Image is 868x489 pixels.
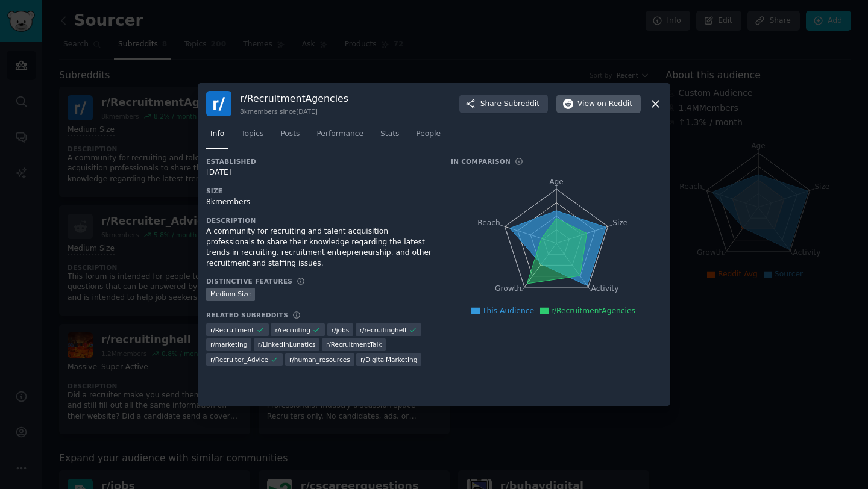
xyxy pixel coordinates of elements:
[237,125,268,149] a: Topics
[412,125,445,149] a: People
[206,157,434,166] h3: Established
[280,129,300,140] span: Posts
[504,99,539,110] span: Subreddit
[206,91,231,116] img: RecruitmentAgencies
[332,326,349,334] span: r/ jobs
[556,95,641,114] button: Viewon Reddit
[206,167,434,178] div: [DATE]
[551,307,635,315] span: r/RecruitmentAgencies
[258,340,316,349] span: r/ LinkedInLunatics
[482,307,534,315] span: This Audience
[316,129,363,140] span: Performance
[240,107,348,116] div: 8k members since [DATE]
[206,226,434,269] div: A community for recruiting and talent acquisition professionals to share their knowledge regardin...
[206,187,434,195] h3: Size
[241,129,263,140] span: Topics
[577,99,632,110] span: View
[459,95,548,114] button: ShareSubreddit
[206,125,228,149] a: Info
[597,99,632,110] span: on Reddit
[289,355,350,364] span: r/ human_resources
[451,157,511,166] h3: In Comparison
[210,129,224,140] span: Info
[477,219,500,227] tspan: Reach
[376,125,403,149] a: Stats
[210,355,268,364] span: r/ Recruiter_Advice
[416,129,441,140] span: People
[549,178,564,186] tspan: Age
[360,355,417,364] span: r/ DigitalMarketing
[210,326,254,334] span: r/ Recruitment
[275,326,310,334] span: r/ recruiting
[480,99,539,110] span: Share
[495,285,521,293] tspan: Growth
[326,340,382,349] span: r/ RecruitmentTalk
[206,288,255,301] div: Medium Size
[312,125,368,149] a: Performance
[206,277,292,285] h3: Distinctive Features
[591,285,619,293] tspan: Activity
[360,326,406,334] span: r/ recruitinghell
[206,311,288,319] h3: Related Subreddits
[210,340,247,349] span: r/ marketing
[380,129,399,140] span: Stats
[276,125,304,149] a: Posts
[612,219,627,227] tspan: Size
[240,92,348,105] h3: r/ RecruitmentAgencies
[206,216,434,225] h3: Description
[206,197,434,208] div: 8k members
